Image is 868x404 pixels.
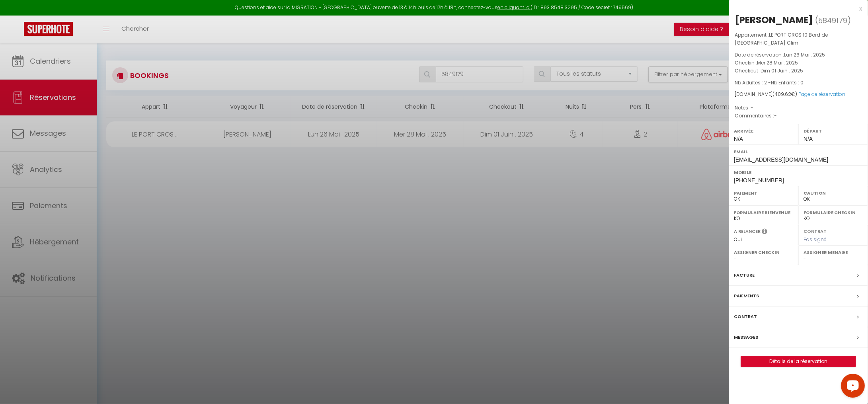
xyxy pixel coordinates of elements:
span: Nb Adultes : 2 - [735,79,804,86]
p: Appartement : [735,31,862,47]
p: Checkout : [735,67,862,75]
span: LE PORT CROS 10 Bord de [GEOGRAPHIC_DATA] Clim [735,31,828,46]
p: Notes : [735,104,862,112]
label: Paiement [734,189,793,197]
span: ( €) [772,91,797,98]
span: Pas signé [804,236,827,243]
label: A relancer [734,228,761,235]
iframe: LiveChat chat widget [835,371,868,404]
span: [EMAIL_ADDRESS][DOMAIN_NAME] [734,156,828,163]
span: ( ) [815,15,851,26]
p: Commentaires : [735,112,862,120]
div: x [729,4,862,14]
p: Checkin : [735,59,862,67]
label: Facture [734,271,755,279]
label: Formulaire Bienvenue [734,209,793,217]
div: [DOMAIN_NAME] [735,91,862,98]
span: - [774,112,777,119]
span: Dim 01 Juin . 2025 [761,67,803,74]
a: Page de réservation [798,91,845,98]
span: [PHONE_NUMBER] [734,177,784,183]
label: Assigner Checkin [734,248,793,256]
div: [PERSON_NAME] [735,14,813,26]
i: Sélectionner OUI si vous souhaiter envoyer les séquences de messages post-checkout [762,228,767,237]
span: Lun 26 Mai . 2025 [784,51,825,58]
span: Nb Enfants : 0 [771,79,804,86]
label: Paiements [734,292,759,300]
label: Contrat [734,312,757,321]
label: Email [734,148,863,156]
label: Départ [804,127,863,135]
label: Contrat [804,228,827,233]
label: Mobile [734,168,863,176]
button: Détails de la réservation [741,356,856,367]
label: Assigner Menage [804,248,863,256]
p: Date de réservation : [735,51,862,59]
span: N/A [734,136,743,142]
span: - [751,104,753,111]
span: N/A [804,136,813,142]
label: Caution [804,189,863,197]
span: 409.62 [774,91,791,98]
span: Mer 28 Mai . 2025 [757,59,798,66]
label: Formulaire Checkin [804,209,863,217]
label: Arrivée [734,127,793,135]
span: 5849179 [818,16,847,25]
label: Messages [734,333,758,342]
a: Détails de la réservation [741,356,856,367]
